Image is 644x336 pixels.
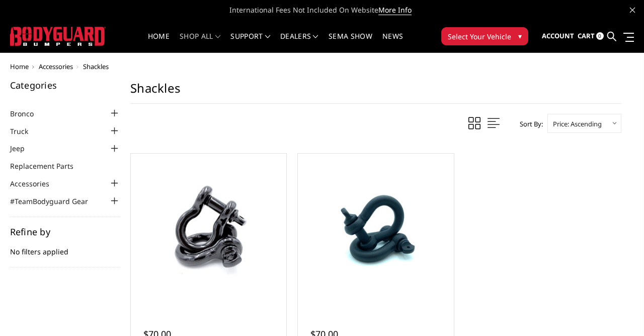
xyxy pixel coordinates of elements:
div: No filters applied [10,227,121,267]
a: #TeamBodyguard Gear [10,196,101,207]
a: SEMA Show [329,33,372,52]
span: Shackles [83,62,109,71]
a: Truck [10,126,41,137]
a: Recovery Shackles Gloss Black (pair) Recovery Shackles Gloss Black (pair) [133,156,284,307]
a: Home [148,33,170,52]
button: Select Your Vehicle [441,27,528,45]
a: Accessories [39,62,73,71]
a: Cart 0 [578,23,604,50]
a: Account [542,23,574,50]
span: 0 [596,32,604,40]
a: Replacement Parts [10,161,86,171]
a: Jeep [10,143,37,154]
span: Cart [578,31,595,40]
a: News [382,33,403,52]
img: BODYGUARD BUMPERS [10,27,106,45]
span: ▾ [518,31,522,41]
a: Home [10,62,29,71]
a: More Info [378,5,412,15]
span: Account [542,31,574,40]
a: Accessories [10,178,62,189]
h1: Shackles [130,81,621,104]
h5: Categories [10,81,121,90]
label: Sort By: [514,116,543,131]
h5: Refine by [10,227,121,236]
a: Dealers [280,33,318,52]
a: shop all [180,33,220,52]
span: Select Your Vehicle [448,31,511,42]
a: Recovery Shackles Texture Black (pair) Recovery Shackles Texture Black (pair) [300,156,451,307]
a: Support [230,33,270,52]
a: Bronco [10,108,46,119]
